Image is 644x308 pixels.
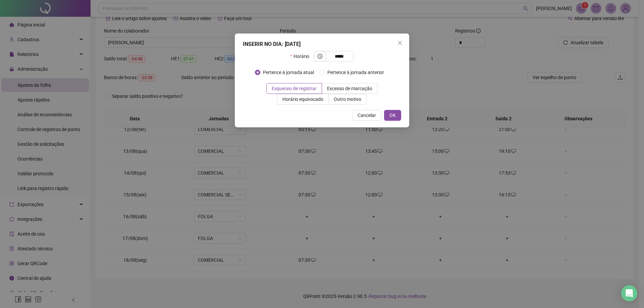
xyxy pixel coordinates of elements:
[318,54,322,59] span: clock-circle
[352,110,381,121] button: Cancelar
[384,110,401,121] button: OK
[260,69,317,76] span: Pertence à jornada atual
[394,38,405,48] button: Close
[290,51,313,62] label: Horário
[389,112,396,119] span: OK
[282,97,323,102] span: Horário equivocado
[272,86,317,91] span: Esqueceu de registrar
[334,97,361,102] span: Outro motivo
[243,40,401,48] div: INSERIR NO DIA : [DATE]
[325,69,387,76] span: Pertence à jornada anterior
[327,86,372,91] span: Excesso de marcação
[358,112,376,119] span: Cancelar
[621,285,637,301] div: Open Intercom Messenger
[397,40,402,46] span: close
